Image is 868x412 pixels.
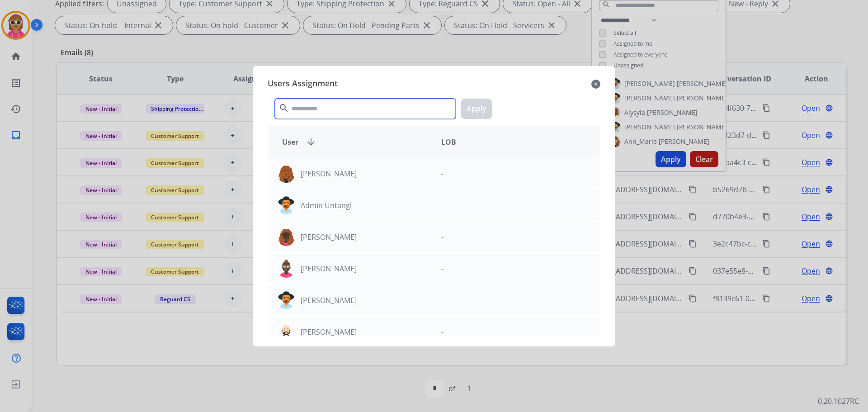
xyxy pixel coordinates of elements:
[441,327,443,337] p: -
[301,232,357,242] p: [PERSON_NAME]
[441,295,443,306] p: -
[441,200,443,211] p: -
[461,99,492,119] button: Apply
[441,168,443,179] p: -
[441,232,443,242] p: -
[301,168,357,179] p: [PERSON_NAME]
[301,200,352,211] p: Admin Untangl
[301,295,357,306] p: [PERSON_NAME]
[441,137,456,147] span: LOB
[278,103,289,114] mat-icon: search
[301,327,357,337] p: [PERSON_NAME]
[306,137,316,147] mat-icon: arrow_downward
[275,137,434,147] div: User
[441,263,443,274] p: -
[268,77,338,91] span: Users Assignment
[301,263,357,274] p: [PERSON_NAME]
[591,79,600,90] mat-icon: close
